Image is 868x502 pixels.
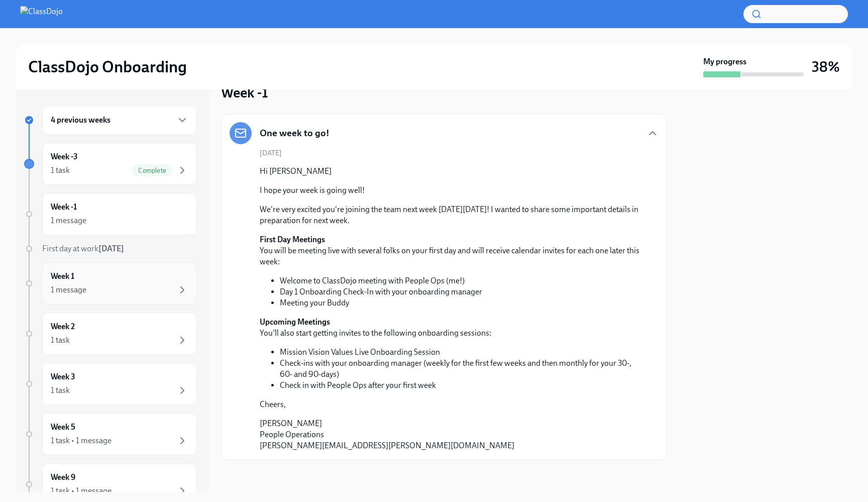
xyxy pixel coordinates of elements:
[51,435,112,446] div: 1 task • 1 message
[51,165,70,176] div: 1 task
[812,58,840,76] h3: 38%
[24,313,197,355] a: Week 21 task
[51,485,112,496] div: 1 task • 1 message
[260,235,325,244] strong: First Day Meetings
[260,317,642,339] p: You'll also start getting invites to the following onboarding sessions:
[24,262,197,305] a: Week 11 message
[260,317,330,327] strong: Upcoming Meetings
[280,380,642,391] li: Check in with People Ops after your first week
[280,275,642,286] li: Welcome to ClassDojo meeting with People Ops (me!)
[51,385,70,396] div: 1 task
[260,399,642,410] p: Cheers,
[221,83,268,102] h3: Week -1
[98,244,124,253] strong: [DATE]
[24,413,197,455] a: Week 51 task • 1 message
[260,148,282,158] span: [DATE]
[260,234,642,267] p: You will be meeting live with several folks on your first day and will receive calendar invites f...
[24,243,197,254] a: First day at work[DATE]
[51,271,74,282] h6: Week 1
[260,127,330,140] h5: One week to go!
[280,358,642,380] li: Check-ins with your onboarding manager (weekly for the first few weeks and then monthly for your ...
[24,363,197,405] a: Week 31 task
[132,167,172,174] span: Complete
[260,418,642,451] p: [PERSON_NAME] People Operations [PERSON_NAME][EMAIL_ADDRESS][PERSON_NAME][DOMAIN_NAME]
[20,6,63,22] img: ClassDojo
[28,57,187,77] h2: ClassDojo Onboarding
[280,297,642,309] li: Meeting your Buddy
[51,215,86,226] div: 1 message
[51,202,77,213] h6: Week -1
[703,56,746,67] strong: My progress
[260,204,642,226] p: We're very excited you're joining the team next week [DATE][DATE]! I wanted to share some importa...
[42,244,124,253] span: First day at work
[51,422,75,433] h6: Week 5
[51,284,86,295] div: 1 message
[51,371,75,382] h6: Week 3
[51,335,70,346] div: 1 task
[51,321,75,332] h6: Week 2
[51,115,111,126] h6: 4 previous weeks
[51,151,78,162] h6: Week -3
[24,193,197,235] a: Week -11 message
[24,143,197,185] a: Week -31 taskComplete
[280,286,642,297] li: Day 1 Onboarding Check-In with your onboarding manager
[42,106,197,135] div: 4 previous weeks
[260,166,642,177] p: Hi [PERSON_NAME]
[260,185,642,196] p: I hope your week is going well!
[280,347,642,358] li: Mission Vision Values Live Onboarding Session
[51,472,75,483] h6: Week 9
